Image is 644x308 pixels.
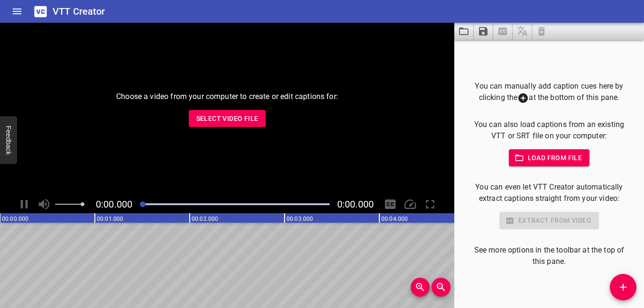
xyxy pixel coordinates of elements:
[286,216,313,222] text: 00:03.000
[469,119,629,142] p: You can also load captions from an existing VTT or SRT file on your computer:
[189,110,266,127] button: Select Video File
[192,216,218,222] text: 00:02.000
[493,23,513,40] span: Select a video in the pane to the left, then you can automatically extract captions.
[2,216,28,222] text: 00:00.000
[509,149,590,167] button: Load from file
[337,199,374,210] span: Video Duration
[196,113,258,125] span: Select Video File
[401,195,419,213] div: Playback Speed
[454,23,474,40] button: Load captions from file
[381,216,408,222] text: 00:04.000
[513,23,532,40] span: Add some captions below, then you can translate them.
[381,195,399,213] div: Hide/Show Captions
[610,274,636,300] button: Add Cue
[53,4,105,19] h6: VTT Creator
[474,23,493,40] button: Save captions to file
[140,203,330,205] div: Play progress
[432,278,451,297] button: Zoom Out
[116,91,338,102] p: Choose a video from your computer to create or edit captions for:
[469,81,629,104] p: You can manually add caption cues here by clicking the at the bottom of this pane.
[96,199,132,210] span: Current Time
[97,216,123,222] text: 00:01.000
[469,181,629,204] p: You can even let VTT Creator automatically extract captions straight from your video:
[478,26,489,37] svg: Save captions to file
[516,152,582,164] span: Load from file
[458,26,469,37] svg: Load captions from file
[411,278,430,297] button: Zoom In
[469,245,629,267] p: See more options in the toolbar at the top of this pane.
[421,195,439,213] div: Toggle Full Screen
[469,212,629,229] div: Select a video in the pane to the left to use this feature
